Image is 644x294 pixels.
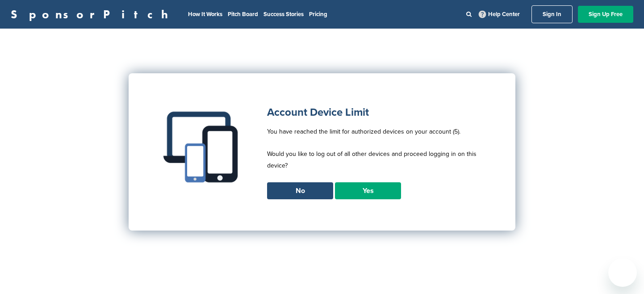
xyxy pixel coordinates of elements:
[578,6,633,23] a: Sign Up Free
[335,182,401,199] a: Yes
[267,182,333,199] a: No
[477,9,522,20] a: Help Center
[267,126,484,182] p: You have reached the limit for authorized devices on your account (5). Would you like to log out ...
[608,258,637,287] iframe: Button to launch messaging window
[11,8,174,20] a: SponsorPitch
[309,11,327,18] a: Pricing
[267,105,484,121] h1: Account Device Limit
[531,5,573,23] a: Sign In
[228,11,258,18] a: Pitch Board
[263,11,304,18] a: Success Stories
[160,105,245,189] img: Multiple devices
[188,11,222,18] a: How It Works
